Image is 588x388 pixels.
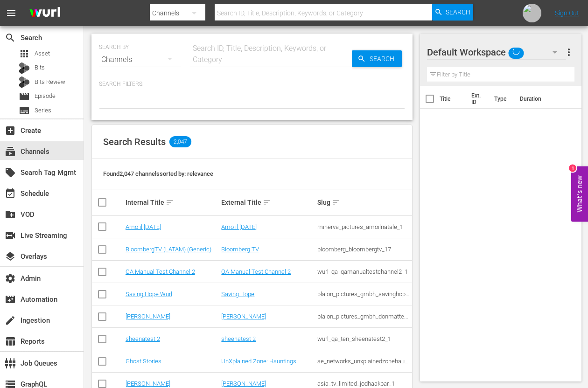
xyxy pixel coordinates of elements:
div: Internal Title [126,197,219,208]
a: QA Manual Test Channel 2 [221,268,291,275]
span: Search [366,50,402,67]
div: ae_networks_unxplainedzonehauntings_1 [317,358,411,365]
div: plaion_pictures_gmbh_donmatteo_1 [317,313,411,320]
a: [PERSON_NAME] [221,380,266,387]
th: Duration [514,86,570,112]
a: sheenatest 2 [126,335,160,342]
span: VOD [5,209,16,220]
a: Amo il [DATE] [126,223,161,230]
span: Bits Review [35,77,65,87]
th: Ext. ID [466,86,489,112]
span: Series [35,106,51,115]
th: Type [489,86,514,112]
span: Search [5,32,16,43]
span: Asset [19,48,30,59]
span: Episode [19,91,30,102]
span: sort [332,198,340,207]
span: Search Results [103,136,166,147]
div: Default Workspace [427,39,567,65]
img: photo.jpg [523,4,541,22]
a: [PERSON_NAME] [126,313,170,320]
span: Search [446,4,470,21]
div: Slug [317,197,411,208]
div: Bits Review [19,76,30,88]
span: menu [6,7,17,19]
a: Ghost Stories [126,358,161,365]
span: Channels [5,146,16,157]
span: more_vert [563,47,574,58]
div: Channels [99,47,181,73]
span: Job Queues [5,358,16,369]
span: Series [19,105,30,116]
a: QA Manual Test Channel 2 [126,268,195,275]
div: minerva_pictures_amoilnatale_1 [317,223,411,230]
th: Title [440,86,466,112]
span: Found 2,047 channels sorted by: relevance [103,170,213,177]
span: Schedule [5,188,16,199]
div: 1 [569,165,576,172]
span: sort [166,198,174,207]
button: Search [432,4,473,21]
span: Admin [5,273,16,284]
a: UnXplained Zone: Hauntings [221,358,296,365]
a: sheenatest 2 [221,335,256,342]
div: bloomberg_bloombergtv_17 [317,246,411,253]
span: Automation [5,294,16,305]
div: plaion_pictures_gmbh_savinghope_1 [317,291,411,298]
div: asia_tv_limited_jodhaakbar_1 [317,380,411,387]
span: Bits [35,63,45,72]
img: ans4CAIJ8jUAAAAAAAAAAAAAAAAAAAAAAAAgQb4GAAAAAAAAAAAAAAAAAAAAAAAAJMjXAAAAAAAAAAAAAAAAAAAAAAAAgAT5G... [22,2,67,24]
a: Bloomberg TV [221,246,259,253]
a: Saving Hope [221,291,254,298]
a: Saving Hope Wurl [126,291,172,298]
div: wurl_qa_ten_sheenatest2_1 [317,335,411,342]
a: [PERSON_NAME] [221,313,266,320]
span: 2,047 [169,136,191,147]
a: [PERSON_NAME] [126,380,170,387]
div: wurl_qa_qamanualtestchannel2_1 [317,268,411,275]
span: Reports [5,336,16,347]
div: Search ID, Title, Description, Keywords, or Category [190,43,352,65]
span: Search Tag Mgmt [5,167,16,178]
a: Sign Out [555,9,579,17]
p: Search Filters: [99,80,405,88]
span: sort [263,198,271,207]
button: more_vert [563,41,574,63]
a: Amo il [DATE] [221,223,257,230]
span: Create [5,125,16,136]
span: Asset [35,49,50,58]
div: External Title [221,197,315,208]
span: Overlays [5,251,16,262]
div: Bits [19,62,30,74]
button: Search [352,50,402,67]
button: Open Feedback Widget [571,166,588,222]
span: Ingestion [5,315,16,326]
a: BloombergTV (LATAM) (Generic) [126,246,211,253]
span: Episode [35,91,56,101]
span: Live Streaming [5,230,16,241]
